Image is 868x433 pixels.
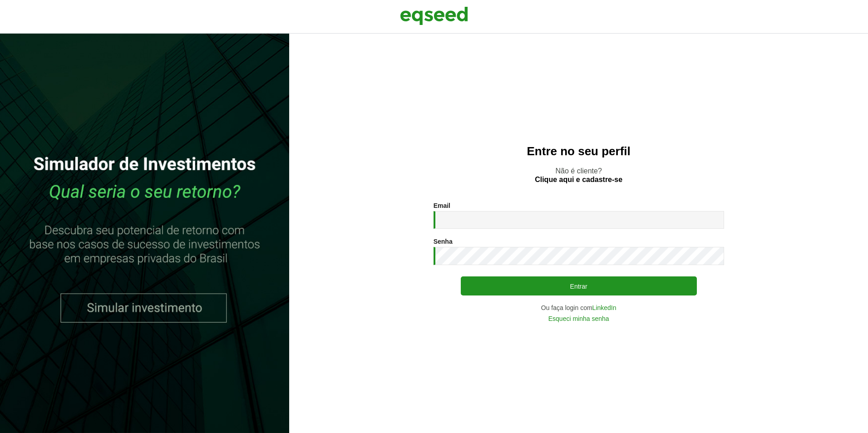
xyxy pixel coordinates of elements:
[307,167,850,184] p: Não é cliente?
[307,145,850,158] h2: Entre no seu perfil
[592,305,616,311] a: LinkedIn
[434,305,724,311] div: Ou faça login com
[548,315,609,322] a: Esqueci minha senha
[535,176,622,183] a: Clique aqui e cadastre-se
[461,276,697,295] button: Entrar
[434,202,450,209] label: Email
[400,5,468,27] img: EqSeed Logo
[434,238,453,245] label: Senha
